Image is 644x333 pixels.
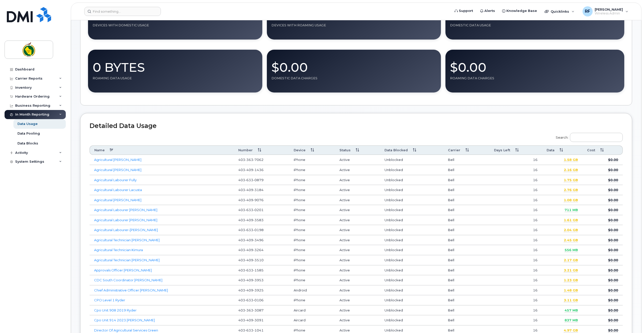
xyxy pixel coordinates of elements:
[94,318,155,322] a: Cpo Unit 914 2023 [PERSON_NAME]
[380,155,444,165] td: Unblocked
[253,278,264,282] span: 3953
[335,295,380,305] td: Active
[238,158,264,162] span: 403
[541,6,578,16] div: Quicklinks
[245,318,253,322] span: 409
[234,145,289,155] th: Number: activate to sort column ascending
[90,145,234,155] th: Name: activate to sort column descending
[443,255,489,265] td: Bell
[94,258,160,262] a: Agricultural Technician [PERSON_NAME]
[443,285,489,295] td: Bell
[443,195,489,205] td: Bell
[489,235,542,245] td: 16
[289,205,335,215] td: iPhone
[499,6,541,16] a: Knowledge Base
[253,208,264,212] span: 0201
[380,195,444,205] td: Unblocked
[608,198,618,202] span: $0.00
[380,185,444,195] td: Unblocked
[380,175,444,185] td: Unblocked
[380,255,444,265] td: Unblocked
[238,288,264,292] span: 403
[289,235,335,245] td: iPhone
[238,228,264,232] span: 403
[271,23,437,27] div: Devices With Roaming Usage
[289,155,335,165] td: iPhone
[489,275,542,285] td: 16
[238,168,264,172] span: 403
[489,265,542,275] td: 16
[238,308,264,312] span: 403
[608,218,618,222] span: $0.00
[608,158,618,162] span: $0.00
[253,298,264,302] span: 0106
[253,268,264,272] span: 1585
[245,298,253,302] span: 633
[245,278,253,282] span: 409
[608,208,618,212] span: $0.00
[564,158,578,162] span: 1.58 GB
[253,288,264,292] span: 3925
[608,308,618,312] span: $0.00
[94,308,137,312] a: Cpo Unit 908 2019 Ryder
[542,145,583,155] th: Data: activate to sort column ascending
[94,178,137,182] a: Agricultural Labourer Fully
[93,54,258,76] div: 0 Bytes
[238,178,264,182] span: 403
[253,328,264,332] span: 1041
[450,54,620,76] div: $0.00
[245,268,253,272] span: 633
[289,305,335,316] td: Aircard
[238,238,264,242] span: 403
[489,155,542,165] td: 16
[506,8,537,13] span: Knowledge Base
[443,315,489,325] td: Bell
[335,305,380,316] td: Active
[335,165,380,175] td: Active
[253,188,264,192] span: 3184
[253,308,264,312] span: 3087
[443,215,489,225] td: Bell
[289,145,335,155] th: Device: activate to sort column ascending
[253,238,264,242] span: 3496
[489,225,542,235] td: 16
[245,178,253,182] span: 633
[289,225,335,235] td: iPhone
[450,23,620,27] div: Domestic Data Usage
[289,195,335,205] td: iPhone
[443,155,489,165] td: Bell
[84,7,161,16] input: Find something...
[245,198,253,202] span: 409
[335,215,380,225] td: Active
[94,218,157,222] a: Agricultural Labourer [PERSON_NAME]
[489,195,542,205] td: 16
[565,308,578,312] span: 457 MB
[608,298,618,302] span: $0.00
[608,278,618,282] span: $0.00
[245,168,253,172] span: 409
[564,288,578,292] span: 1.48 GB
[238,258,264,262] span: 403
[289,265,335,275] td: iPhone
[564,218,578,222] span: 1.61 GB
[443,295,489,305] td: Bell
[335,235,380,245] td: Active
[94,248,143,252] a: Agricultural Technician Kimura
[238,208,264,212] span: 403
[450,76,620,80] div: Roaming Data Charges
[608,178,618,182] span: $0.00
[489,145,542,155] th: Days Left: activate to sort column ascending
[289,275,335,285] td: iPhone
[564,188,578,192] span: 2.76 GB
[564,298,578,302] span: 3.11 GB
[484,8,495,13] span: Alerts
[608,168,618,172] span: $0.00
[245,188,253,192] span: 409
[565,208,578,212] span: 711 MB
[335,155,380,165] td: Active
[289,185,335,195] td: iPhone
[595,11,623,15] span: Wireless Admin
[380,295,444,305] td: Unblocked
[94,278,162,282] a: CDC South Coordinator [PERSON_NAME]
[489,295,542,305] td: 16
